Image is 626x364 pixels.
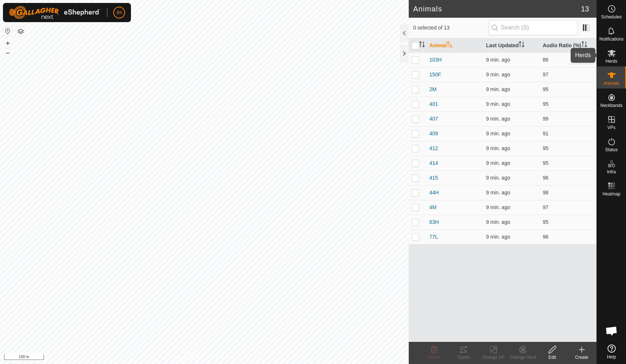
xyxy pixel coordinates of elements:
[543,72,549,77] span: 97
[429,145,438,152] span: 412
[428,355,441,360] span: Delete
[429,71,441,79] span: 150F
[3,48,12,57] button: –
[429,115,438,123] span: 407
[429,159,438,167] span: 414
[419,42,425,48] p-sorticon: Activate to sort
[567,354,596,361] div: Create
[426,38,483,53] th: Animal
[543,131,549,136] span: 91
[486,234,510,240] span: Sep 19, 2025, 10:22 AM
[16,27,25,36] button: Map Layers
[3,39,12,48] button: +
[602,192,620,196] span: Heatmap
[600,103,622,108] span: Neckbands
[599,37,623,41] span: Notifications
[413,4,581,13] h2: Animals
[429,204,436,211] span: 4M
[597,342,626,362] a: Help
[486,145,510,151] span: Sep 19, 2025, 10:22 AM
[543,86,549,92] span: 95
[543,57,549,63] span: 86
[486,190,510,195] span: Sep 19, 2025, 10:21 AM
[543,190,549,195] span: 98
[447,42,453,48] p-sorticon: Activate to sort
[605,59,617,63] span: Herds
[486,86,510,92] span: Sep 19, 2025, 10:21 AM
[429,189,439,197] span: 44H
[601,15,622,19] span: Schedules
[175,354,203,361] a: Privacy Policy
[429,86,436,93] span: 2M
[607,125,615,130] span: VPs
[486,160,510,166] span: Sep 19, 2025, 10:21 AM
[413,24,489,32] span: 0 selected of 13
[9,6,101,19] img: Gallagher Logo
[486,116,510,122] span: Sep 19, 2025, 10:21 AM
[429,174,438,182] span: 415
[429,100,438,108] span: 401
[486,57,510,63] span: Sep 19, 2025, 10:21 AM
[607,355,616,359] span: Help
[543,175,549,181] span: 96
[581,42,587,48] p-sorticon: Activate to sort
[486,72,510,77] span: Sep 19, 2025, 10:21 AM
[486,204,510,210] span: Sep 19, 2025, 10:21 AM
[486,101,510,107] span: Sep 19, 2025, 10:21 AM
[543,145,549,151] span: 95
[3,27,12,35] button: Reset Map
[543,101,549,107] span: 95
[581,3,589,14] span: 13
[508,354,537,361] div: Change Herd
[429,130,438,138] span: 409
[543,160,549,166] span: 95
[543,204,549,210] span: 97
[519,42,525,48] p-sorticon: Activate to sort
[486,131,510,136] span: Sep 19, 2025, 10:21 AM
[478,354,508,361] div: Change VP
[429,218,439,226] span: 63H
[486,219,510,225] span: Sep 19, 2025, 10:21 AM
[483,38,540,53] th: Last Updated
[212,354,234,361] a: Contact Us
[543,219,549,225] span: 95
[540,38,596,53] th: Audio Ratio (%)
[486,175,510,181] span: Sep 19, 2025, 10:21 AM
[117,9,122,17] span: IH
[489,20,578,35] input: Search (S)
[429,56,442,64] span: 103H
[537,354,567,361] div: Edit
[429,233,438,241] span: 77L
[543,234,549,240] span: 96
[601,320,623,342] div: Open chat
[449,354,478,361] div: Tracks
[607,170,616,174] span: Infra
[603,81,619,86] span: Animals
[543,116,549,122] span: 99
[605,148,618,152] span: Status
